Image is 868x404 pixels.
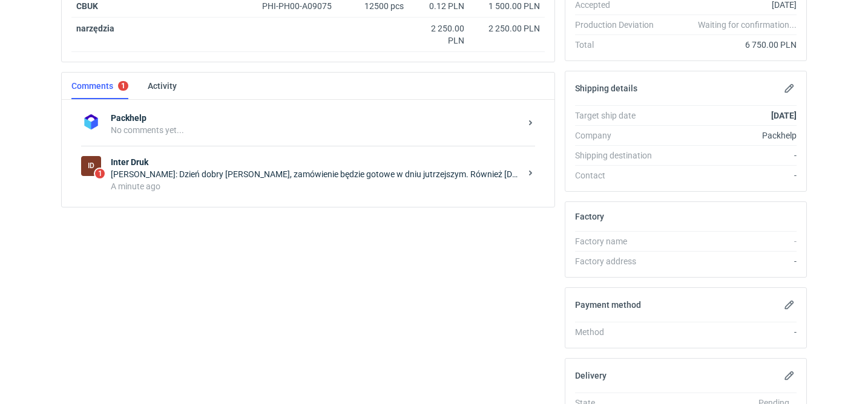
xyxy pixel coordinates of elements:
[698,19,797,31] em: Waiting for confirmation...
[474,22,540,34] div: 2 250.00 PLN
[71,73,128,99] a: Comments1
[663,235,797,247] div: -
[663,39,797,51] div: 6 750.00 PLN
[663,149,797,161] div: -
[663,169,797,181] div: -
[575,83,637,93] h2: Shipping details
[575,149,663,161] div: Shipping destination
[413,22,464,47] div: 2 250.00 PLN
[575,129,663,142] div: Company
[111,124,521,136] div: No comments yet...
[771,111,797,120] strong: [DATE]
[663,129,797,142] div: Packhelp
[575,169,663,181] div: Contact
[81,156,101,176] div: Inter Druk
[575,19,663,31] div: Production Deviation
[111,156,521,168] strong: Inter Druk
[81,112,101,132] img: Packhelp
[111,168,521,180] div: [PERSON_NAME]: Dzień dobry [PERSON_NAME], zamówienie będzie gotowe w dniu jutrzejszym. Również [D...
[663,326,797,338] div: -
[575,109,663,122] div: Target ship date
[782,368,797,383] button: Edit delivery details
[81,156,101,176] figcaption: ID
[575,255,663,267] div: Factory address
[148,73,177,99] a: Activity
[575,235,663,247] div: Factory name
[121,82,125,90] div: 1
[782,298,797,312] button: Edit payment method
[95,169,105,178] span: 1
[575,39,663,51] div: Total
[575,300,641,310] h2: Payment method
[111,180,521,192] div: A minute ago
[782,81,797,96] button: Edit shipping details
[76,24,114,33] strong: narzędzia
[575,326,663,338] div: Method
[575,212,604,221] h2: Factory
[76,1,98,11] a: CBUK
[111,112,521,124] strong: Packhelp
[663,255,797,267] div: -
[575,371,607,380] h2: Delivery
